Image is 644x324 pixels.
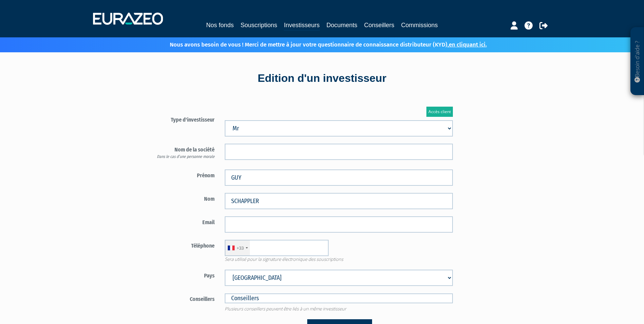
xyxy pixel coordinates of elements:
[401,20,438,30] a: Commissions
[141,240,220,250] label: Téléphone
[93,13,163,25] img: 1732889491-logotype_eurazeo_blanc_rvb.png
[141,216,220,227] label: Email
[225,240,250,256] div: France: +33
[141,270,220,280] label: Pays
[206,20,234,30] a: Nos fonds
[150,39,487,49] p: Nous avons besoin de vous ! Merci de mettre à jour votre questionnaire de connaissance distribute...
[141,293,220,303] label: Conseillers
[141,169,220,180] label: Prénom
[449,41,487,48] a: en cliquant ici.
[141,144,220,160] label: Nom de la société
[141,114,220,124] label: Type d'investisseur
[129,71,516,86] div: Edition d'un investisseur
[284,20,319,31] a: Investisseurs
[327,20,357,30] a: Documents
[141,193,220,203] label: Nom
[237,245,244,251] div: +33
[220,306,458,312] span: Plusieurs conseillers peuvent être liés à un même investisseur
[364,20,394,30] a: Conseillers
[220,256,458,263] span: Sera utilisé pour la signature électronique des souscriptions
[426,107,453,117] a: Accès client
[240,20,277,30] a: Souscriptions
[633,31,641,92] p: Besoin d'aide ?
[146,154,215,160] div: Dans le cas d’une personne morale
